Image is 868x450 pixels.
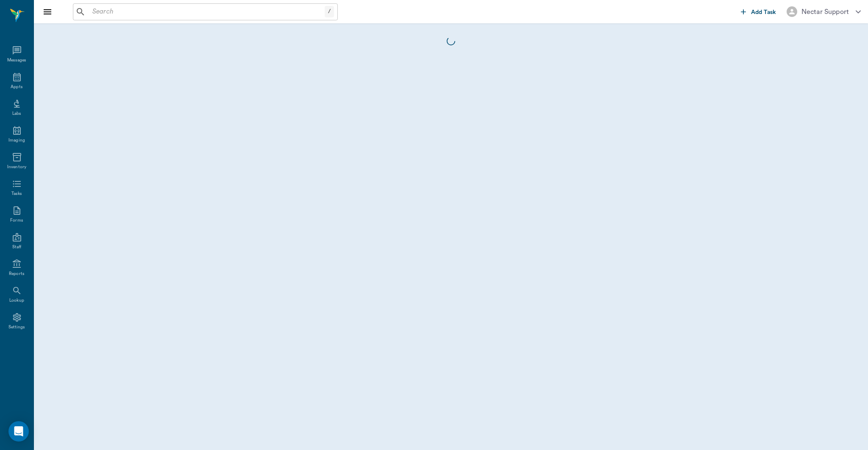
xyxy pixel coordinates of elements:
[8,421,29,442] div: Open Intercom Messenger
[39,3,56,20] button: Close drawer
[7,57,27,64] div: Messages
[325,6,334,17] div: /
[801,7,849,17] div: Nectar Support
[737,4,780,19] button: Add Task
[780,4,868,19] button: Nectar Support
[89,6,325,18] input: Search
